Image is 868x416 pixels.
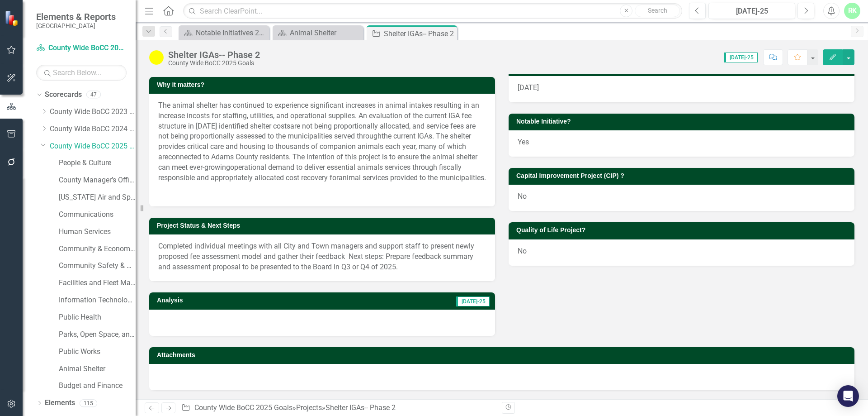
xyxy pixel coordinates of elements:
h3: Why it matters? [157,81,491,88]
span: No [518,192,527,201]
div: 115 [80,399,97,407]
span: No [518,247,527,255]
a: Public Works [59,347,136,357]
h3: Project Status & Next Steps [157,222,491,229]
a: Animal Shelter [59,364,136,374]
div: 47 [86,91,101,99]
span: animal services provided to the municipalities. [339,173,486,182]
a: Elements [45,398,75,408]
a: Community Safety & Well-Being [59,261,136,271]
span: [DATE] [518,83,539,92]
a: County Wide BoCC 2024 Goals [50,124,136,134]
a: Communications [59,210,136,220]
div: [DATE]-25 [712,6,792,17]
a: County Wide BoCC 2025 Goals [50,141,136,152]
span: Search [648,7,667,14]
a: Notable Initiatives 2023 Report [181,27,267,38]
p: ​ [158,100,486,185]
div: Shelter IGAs-- Phase 2 [384,28,455,39]
a: Facilities and Fleet Management [59,278,136,288]
button: [DATE]-25 [708,3,795,19]
a: County Wide BoCC 2023 Goals [50,107,136,117]
div: Notable Initiatives 2023 Report [196,27,267,38]
input: Search ClearPoint... [183,3,682,19]
img: ClearPoint Strategy [5,10,20,26]
button: Search [635,5,680,17]
div: County Wide BoCC 2025 Goals [168,60,260,67]
h3: Quality of Life Project? [516,227,850,234]
h3: Attachments [157,352,850,359]
a: Information Technology and Innovation [59,295,136,306]
a: Scorecards [45,90,82,100]
span: are not being proportionally allocated, and service fees are not being proportionally assessed to... [158,122,476,141]
span: [DATE]-25 [724,53,758,62]
h3: Capital Improvement Project (CIP) ? [516,172,850,179]
span: connected to Adams County residents. The intention of this project is to ensure the animal shelte... [158,153,477,172]
a: People & Culture [59,158,136,168]
span: costs for staffing, utilities, and operational supplies. An evaluation of the current IGA fee str... [158,111,472,130]
a: Animal Shelter [275,27,361,38]
small: [GEOGRAPHIC_DATA] [36,22,116,29]
div: Shelter IGAs-- Phase 2 [325,403,396,412]
a: Community & Economic Development [59,244,136,254]
img: 10% to 50% [149,50,164,65]
a: County Wide BoCC 2025 Goals [194,403,292,412]
div: Open Intercom Messenger [837,385,859,407]
a: Parks, Open Space, and Cultural Arts [59,330,136,340]
div: Animal Shelter [290,27,361,38]
a: Public Health [59,312,136,323]
a: [US_STATE] Air and Space Port [59,192,136,203]
span: the current IGAs. The shelter provides critical care and housing to thousands of companion animal... [158,132,471,161]
div: » » [181,403,495,413]
button: RK [844,3,860,19]
input: Search Below... [36,65,127,81]
span: Yes [518,138,529,146]
div: Shelter IGAs-- Phase 2 [168,50,260,60]
span: [DATE]-25 [456,296,490,306]
p: Completed individual meetings with all City and Town managers and support staff to present newly ... [158,241,486,273]
a: County Wide BoCC 2025 Goals [36,43,127,53]
span: The animal shelter has continued to experience significant increases in animal intakes resulting ... [158,101,479,120]
a: County Manager’s Office [59,175,136,186]
span: Elements & Reports [36,11,116,22]
a: Human Services [59,227,136,237]
a: Projects [296,403,322,412]
a: Budget and Finance [59,381,136,391]
h3: Notable Initiative? [516,118,850,125]
span: operational demand to deliver essential animals services through fiscally responsible and appropr... [158,163,462,182]
h3: Analysis [157,297,301,304]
